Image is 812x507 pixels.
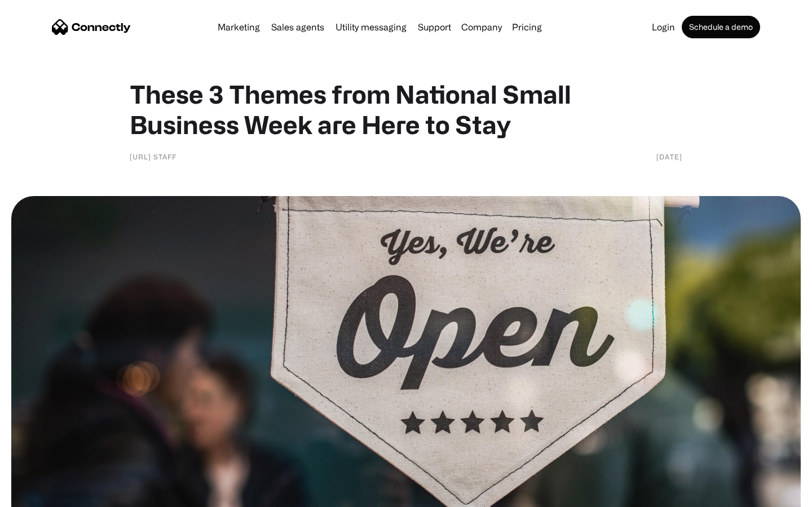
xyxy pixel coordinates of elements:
[267,23,329,32] a: Sales agents
[682,16,760,38] a: Schedule a demo
[647,23,679,32] a: Login
[413,23,456,32] a: Support
[213,23,264,32] a: Marketing
[23,487,68,503] ul: Language list
[461,19,502,35] div: Company
[130,79,682,140] h1: These 3 Themes from National Small Business Week are Here to Stay
[130,151,176,162] div: [URL] Staff
[331,23,411,32] a: Utility messaging
[507,23,546,32] a: Pricing
[11,487,68,503] aside: Language selected: English
[656,151,682,162] div: [DATE]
